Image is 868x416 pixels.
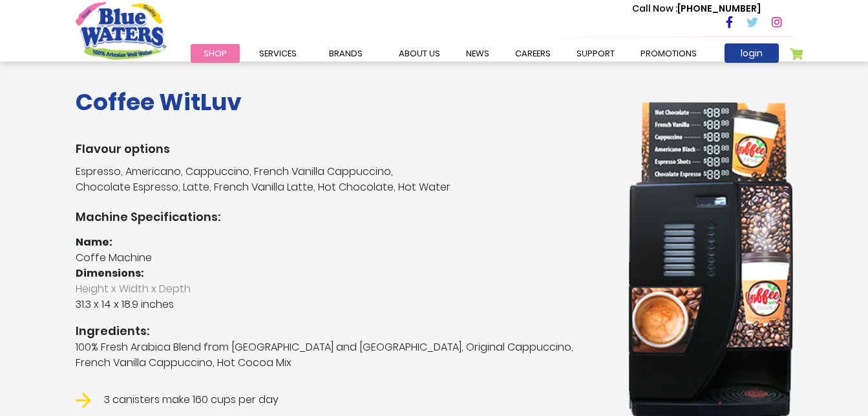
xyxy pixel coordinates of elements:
[632,2,761,16] p: [PHONE_NUMBER]
[76,392,609,408] li: 3 canisters make 160 cups per day
[76,340,609,371] p: 100% Fresh Arabica Blend from [GEOGRAPHIC_DATA] and [GEOGRAPHIC_DATA], Original Cappuccino, Frenc...
[386,44,453,63] a: about us
[204,47,227,60] span: Shop
[329,47,363,60] span: Brands
[76,281,609,312] p: 31.3 x 14 x 18.9 inches
[76,266,144,281] strong: Dimensions:
[76,164,609,195] p: Espresso, Americano, Cappuccino, French Vanilla Cappuccino, Chocolate Espresso, Latte, French Van...
[453,44,502,63] a: News
[76,322,609,340] strong: Ingredients:
[628,44,710,63] a: Promotions
[725,43,779,63] a: login
[76,281,609,297] span: Height x Width x Depth
[564,44,628,63] a: support
[259,47,297,60] span: Services
[632,2,677,15] span: Call Now :
[76,88,609,116] h1: Coffee WitLuv
[76,235,112,249] strong: Name:
[76,210,609,224] h3: Machine Specifications:
[76,142,609,156] h3: Flavour options
[76,250,609,266] p: Coffe Machine
[502,44,564,63] a: careers
[76,2,166,59] a: store logo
